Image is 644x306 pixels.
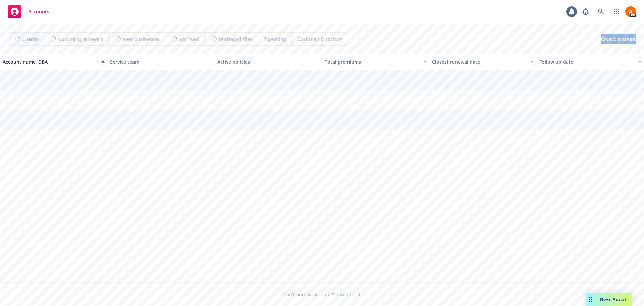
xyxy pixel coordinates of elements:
[594,5,608,18] a: Search
[283,291,361,298] span: Can't find an account?
[586,293,632,306] button: Nova Assist
[3,58,97,65] div: Account name, DBA
[263,35,286,42] span: Reporting
[28,9,49,14] span: Accounts
[219,36,252,43] span: Untriaged files
[123,36,159,43] span: New businesses
[601,34,636,44] a: Create account
[579,5,592,18] a: Report a Bug
[217,58,319,65] div: Active policies
[179,36,199,43] span: Archived
[601,33,636,45] span: Create account
[322,54,429,70] button: Total premiums
[586,293,595,306] div: Drag to move
[539,58,634,65] div: Follow up date
[625,6,636,17] img: photo
[432,58,527,65] div: Closest renewal date
[600,296,627,302] span: Nova Assist
[537,54,644,70] button: Follow up date
[429,54,537,70] button: Closest renewal date
[110,58,212,65] div: Service team
[215,54,322,70] button: Active policies
[333,291,361,298] a: Search for it
[297,35,342,42] span: Customer Directory
[610,5,623,18] a: Switch app
[58,36,103,43] span: Upcoming renewals
[22,36,38,43] span: Clients
[107,54,215,70] button: Service team
[5,2,52,21] a: Accounts
[325,58,419,65] div: Total premiums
